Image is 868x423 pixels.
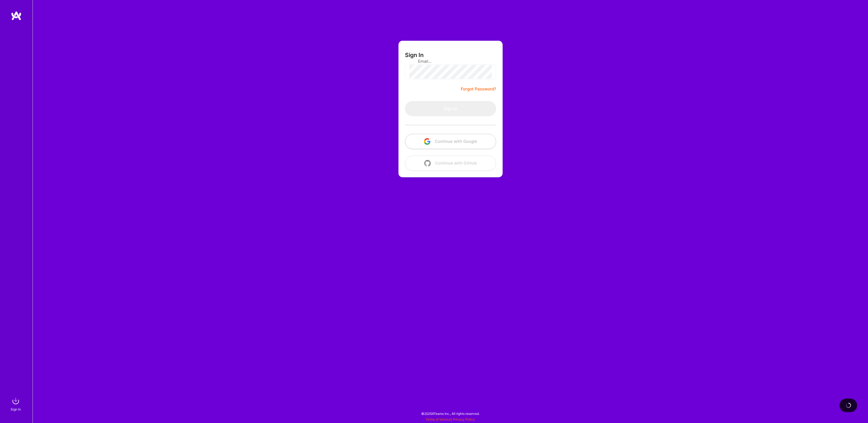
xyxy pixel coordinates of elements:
[405,134,496,149] button: Continue with Google
[11,396,21,412] a: sign inSign In
[426,417,475,421] span: |
[10,396,21,406] img: sign in
[11,406,21,412] div: Sign In
[33,407,868,420] div: © 2025 ATeams Inc., All rights reserved.
[405,156,496,171] button: Continue with Github
[461,86,496,92] a: Forgot Password?
[405,101,496,116] button: Sign In
[424,160,431,166] img: icon
[418,54,483,68] input: Email...
[11,11,22,21] img: logo
[424,138,430,145] img: icon
[453,417,475,421] a: Privacy Policy
[846,403,851,408] img: loading
[426,417,451,421] a: Terms of Service
[405,52,424,58] h3: Sign In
